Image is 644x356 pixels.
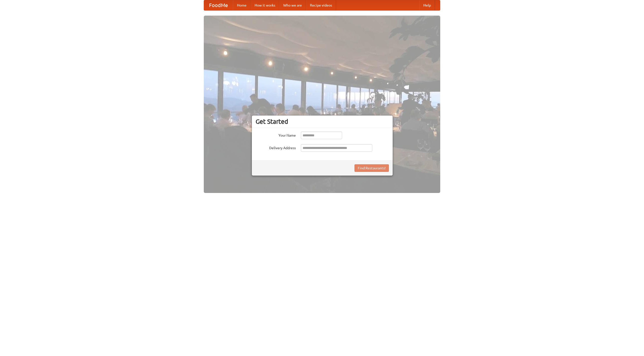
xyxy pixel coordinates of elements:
a: Home [233,0,251,10]
a: Who we are [279,0,306,10]
a: Recipe videos [306,0,336,10]
label: Delivery Address [256,144,296,150]
label: Your Name [256,132,296,138]
a: Help [419,0,435,10]
a: How it works [251,0,279,10]
h3: Get Started [256,118,389,125]
button: Find Restaurants! [354,164,389,172]
a: FoodMe [204,0,233,10]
